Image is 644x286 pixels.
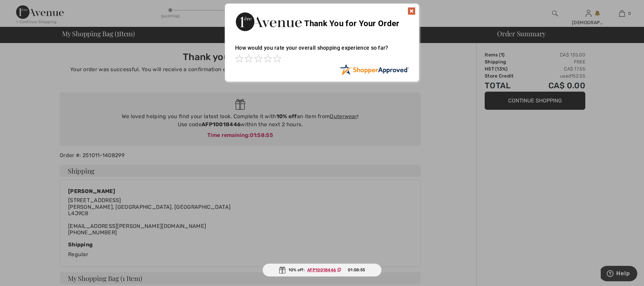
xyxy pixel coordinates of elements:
div: How would you rate your overall shopping experience so far? [235,38,409,64]
img: x [408,7,416,15]
span: Thank You for Your Order [304,19,399,28]
span: Help [15,5,29,11]
span: 01:58:55 [348,267,365,273]
img: Gift.svg [279,267,286,274]
ins: AFP10018446 [307,268,336,272]
img: Thank You for Your Order [235,10,302,33]
div: 10% off: [263,264,382,277]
